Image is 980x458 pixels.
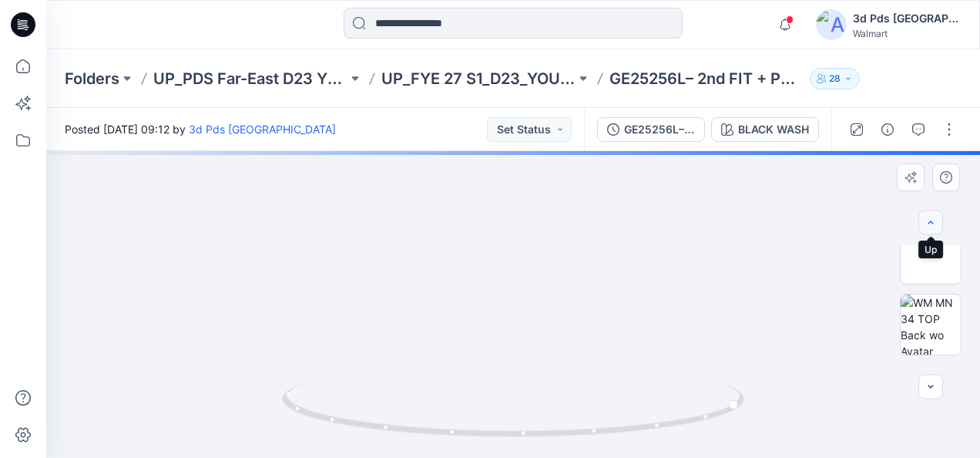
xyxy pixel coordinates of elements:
[153,68,347,89] a: UP_PDS Far-East D23 YM's Tops
[711,117,819,142] button: BLACK WASH
[810,68,860,89] button: 28
[829,70,841,87] p: 28
[738,121,809,138] div: BLACK WASH
[65,68,119,89] a: Folders
[597,117,705,142] button: GE25256L–2nd FIT + PP Men’s Denim Jacket
[901,295,961,355] img: WM MN 34 TOP Back wo Avatar
[875,117,900,142] button: Details
[853,9,961,28] div: 3d Pds [GEOGRAPHIC_DATA]
[816,9,847,40] img: avatar
[624,121,695,138] div: GE25256L–2nd FIT + PP Men’s Denim Jacket
[853,28,961,39] div: Walmart
[65,121,336,137] span: Posted [DATE] 09:12 by
[381,68,576,89] a: UP_FYE 27 S1_D23_YOUNG MEN’S TOP PDS/[GEOGRAPHIC_DATA]
[189,123,336,136] a: 3d Pds [GEOGRAPHIC_DATA]
[609,68,804,89] p: GE25256L– 2nd FIT + PP Men’s Denim Jacket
